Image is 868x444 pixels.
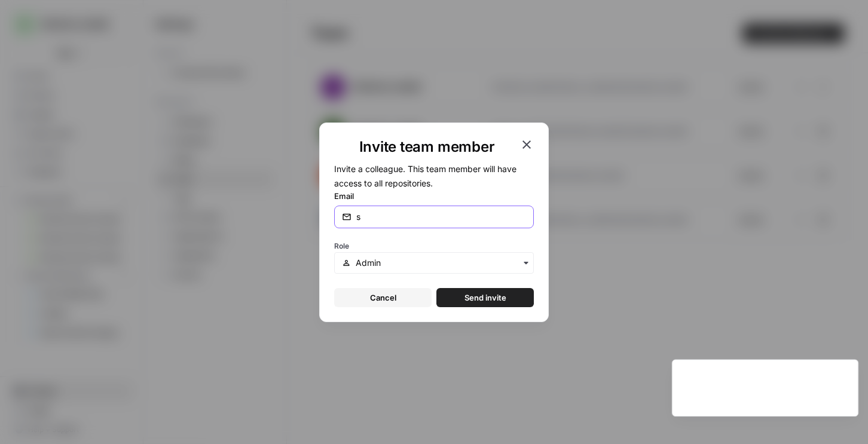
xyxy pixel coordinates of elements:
input: Admin [356,257,526,269]
input: email@company.com [356,211,526,223]
button: Send invite [436,288,534,307]
h1: Invite team member [334,137,519,157]
span: Role [334,241,349,250]
span: Cancel [370,292,396,304]
span: Send invite [464,292,506,304]
span: Invite a colleague. This team member will have access to all repositories. [334,164,516,188]
label: Email [334,190,534,202]
button: Cancel [334,288,432,307]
